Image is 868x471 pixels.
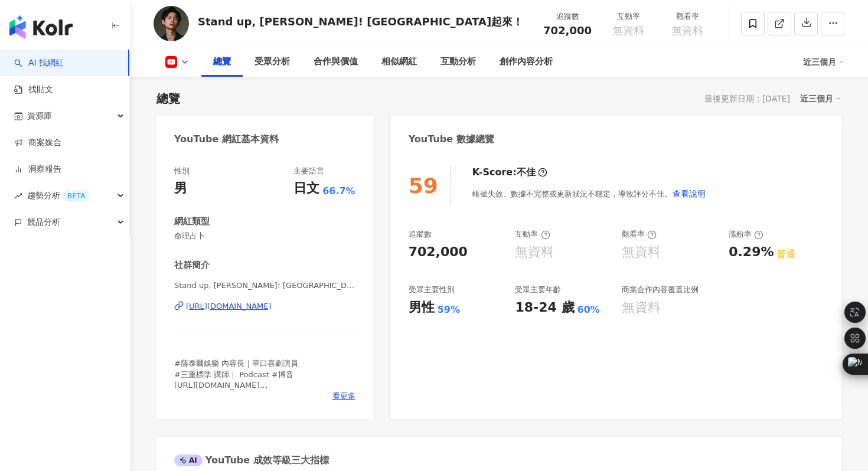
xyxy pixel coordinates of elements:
[174,301,355,312] a: [URL][DOMAIN_NAME]
[665,11,710,22] div: 觀看率
[500,55,553,69] div: 創作內容分析
[409,229,432,240] div: 追蹤數
[332,391,355,401] span: 看更多
[622,229,657,240] div: 觀看率
[27,103,52,129] span: 資源庫
[577,303,600,316] div: 60%
[156,90,180,107] div: 總覽
[409,174,438,198] div: 59
[438,303,460,316] div: 59%
[63,190,90,202] div: BETA
[543,11,592,22] div: 追蹤數
[704,94,790,103] div: 最後更新日期：[DATE]
[254,55,290,69] div: 受眾分析
[729,243,774,261] div: 0.29%
[293,166,324,176] div: 主要語言
[381,55,417,69] div: 相似網紅
[174,259,210,272] div: 社群簡介
[293,179,319,198] div: 日文
[606,11,651,22] div: 互動率
[154,6,189,41] img: KOL Avatar
[409,243,468,261] div: 702,000
[803,53,844,71] div: 近三個月
[671,25,703,37] span: 無資料
[472,166,547,179] div: K-Score :
[14,137,61,149] a: 商案媒合
[622,284,699,295] div: 商業合作內容覆蓋比例
[186,301,272,312] div: [URL][DOMAIN_NAME]
[14,84,53,96] a: 找貼文
[409,299,435,317] div: 男性
[515,229,550,240] div: 互動率
[314,55,358,69] div: 合作與價值
[515,243,554,261] div: 無資料
[9,15,73,39] img: logo
[612,25,644,37] span: 無資料
[27,182,90,209] span: 趨勢分析
[322,185,355,198] span: 66.7%
[409,284,455,295] div: 受眾主要性別
[174,215,210,228] div: 網紅類型
[622,299,661,317] div: 無資料
[174,280,355,291] span: Stand up, [PERSON_NAME]! [GEOGRAPHIC_DATA]起來！ | @standupbrian | UCUGlE8lf5qH--_XlsabI2XQ
[213,55,231,69] div: 總覽
[776,248,795,261] div: 普通
[672,182,706,205] button: 查看說明
[440,55,476,69] div: 互動分析
[174,454,329,467] div: YouTube 成效等級三大指標
[622,243,661,261] div: 無資料
[515,284,561,295] div: 受眾主要年齡
[174,133,279,146] div: YouTube 網紅基本資料
[543,24,592,37] span: 702,000
[673,189,706,198] span: 查看說明
[409,133,494,146] div: YouTube 數據總覽
[174,359,353,443] span: #薩泰爾娛樂 內容長｜單口喜劇演員 #三重標準 講師｜ Podcast #博音 [URL][DOMAIN_NAME] 歡迎來信 薩泰爾娛樂股份有限公司 ￣￣￣￣￣￣￣￣￣￣￣￣￣￣￣ ▍商業合作...
[14,192,22,200] span: rise
[14,57,64,69] a: searchAI 找網紅
[174,231,355,241] span: 命理占卜
[174,454,203,466] div: AI
[800,91,841,106] div: 近三個月
[198,14,523,29] div: Stand up, [PERSON_NAME]! [GEOGRAPHIC_DATA]起來！
[729,229,763,240] div: 漲粉率
[174,166,190,176] div: 性別
[472,182,706,205] div: 帳號失效、數據不完整或更新狀況不穩定，導致評分不佳。
[14,163,61,175] a: 洞察報告
[27,209,60,235] span: 競品分析
[517,166,536,179] div: 不佳
[515,299,574,317] div: 18-24 歲
[174,179,187,198] div: 男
